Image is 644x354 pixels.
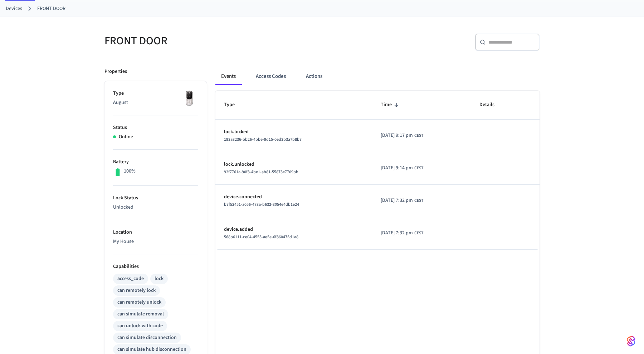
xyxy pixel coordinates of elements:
div: lock [155,275,164,283]
span: [DATE] 7:32 pm [381,229,413,237]
div: ant example [215,68,540,85]
span: [DATE] 7:32 pm [381,197,413,204]
p: Capabilities [113,263,198,270]
img: Yale Assure Touchscreen Wifi Smart Lock, Satin Nickel, Front [180,90,198,108]
p: August [113,99,198,106]
span: 193a3236-bb26-4bbe-9d15-0ed3b3a7b8b7 [224,136,302,143]
p: Type [113,90,198,97]
a: FRONT DOOR [37,5,65,13]
div: Europe/Stockholm [381,197,423,204]
p: 100% [124,168,136,175]
span: CEST [414,198,423,204]
p: device.added [224,226,364,233]
div: can remotely unlock [117,299,161,306]
span: CEST [414,165,423,171]
span: b7f52451-a056-473a-b632-3054e4db1e24 [224,201,299,208]
button: Events [215,68,241,85]
span: Type [224,99,244,110]
p: Status [113,124,198,131]
a: Devices [6,5,22,13]
p: Lock Status [113,194,198,202]
div: can simulate disconnection [117,334,177,341]
span: Time [381,99,401,110]
span: Details [479,99,504,110]
span: 568b6111-ce04-4555-ae5e-6f860475d1a8 [224,234,298,240]
div: Europe/Stockholm [381,229,423,237]
span: [DATE] 9:14 pm [381,164,413,172]
span: 92f7761a-90f3-4be1-ab81-55873e7709bb [224,169,298,175]
span: CEST [414,133,423,139]
p: Unlocked [113,204,198,211]
p: Online [119,133,133,141]
p: device.connected [224,193,364,201]
span: CEST [414,230,423,236]
p: Properties [104,68,127,75]
div: can simulate removal [117,310,164,318]
button: Access Codes [250,68,292,85]
p: lock.unlocked [224,161,364,168]
div: can remotely lock [117,287,156,294]
p: My House [113,238,198,245]
div: can unlock with code [117,322,163,330]
table: sticky table [215,91,540,249]
p: Location [113,229,198,236]
img: SeamLogoGradient.69752ec5.svg [627,335,635,347]
div: can simulate hub disconnection [117,346,186,353]
p: lock.locked [224,128,364,136]
h5: FRONT DOOR [104,34,318,48]
div: Europe/Stockholm [381,132,423,139]
div: Europe/Stockholm [381,164,423,172]
p: Battery [113,158,198,166]
div: access_code [117,275,144,283]
span: [DATE] 9:17 pm [381,132,413,139]
button: Actions [300,68,328,85]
